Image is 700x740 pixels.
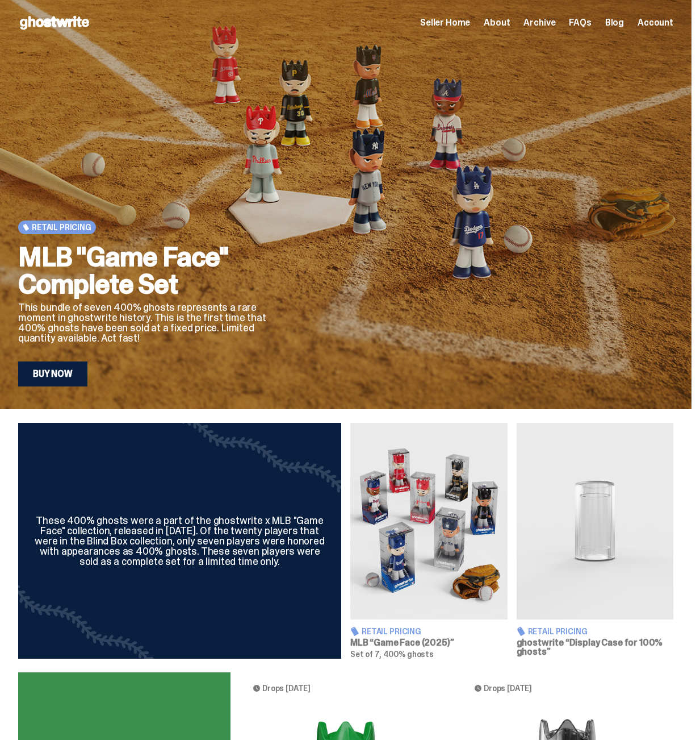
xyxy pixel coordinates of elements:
[420,18,470,27] a: Seller Home
[517,423,674,620] img: Display Case for 100% ghosts
[484,18,510,27] a: About
[517,638,674,656] h3: ghostwrite “Display Case for 100% ghosts”
[350,649,434,659] span: Set of 7, 400% ghosts
[350,638,508,647] h3: MLB “Game Face (2025)”
[32,515,328,567] div: These 400% ghosts were a part of the ghostwrite x MLB "Game Face" collection, released in [DATE]....
[605,18,624,27] a: Blog
[18,302,284,343] p: This bundle of seven 400% ghosts represents a rare moment in ghostwrite history. This is the firs...
[362,627,421,635] span: Retail Pricing
[638,18,673,27] a: Account
[528,627,588,635] span: Retail Pricing
[569,18,591,27] a: FAQs
[18,361,87,386] a: Buy Now
[350,423,508,620] img: Game Face (2025)
[517,423,674,659] a: Display Case for 100% ghosts Retail Pricing
[18,243,284,298] h2: MLB "Game Face" Complete Set
[262,684,311,693] span: Drops [DATE]
[32,223,91,232] span: Retail Pricing
[350,423,508,659] a: Game Face (2025) Retail Pricing
[484,684,532,693] span: Drops [DATE]
[523,18,555,27] a: Archive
